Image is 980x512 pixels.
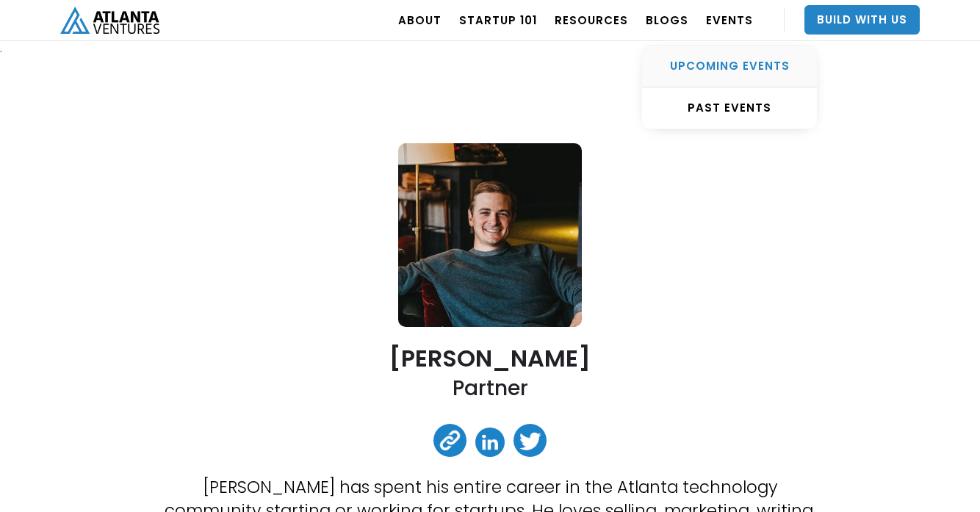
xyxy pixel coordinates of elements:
[804,5,920,35] a: Build With Us
[453,375,528,402] h2: Partner
[642,46,817,87] a: UPCOMING EVENTS
[389,345,591,371] h2: [PERSON_NAME]
[642,87,817,129] a: PAST EVENTS
[642,59,817,73] div: UPCOMING EVENTS
[642,101,817,115] div: PAST EVENTS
